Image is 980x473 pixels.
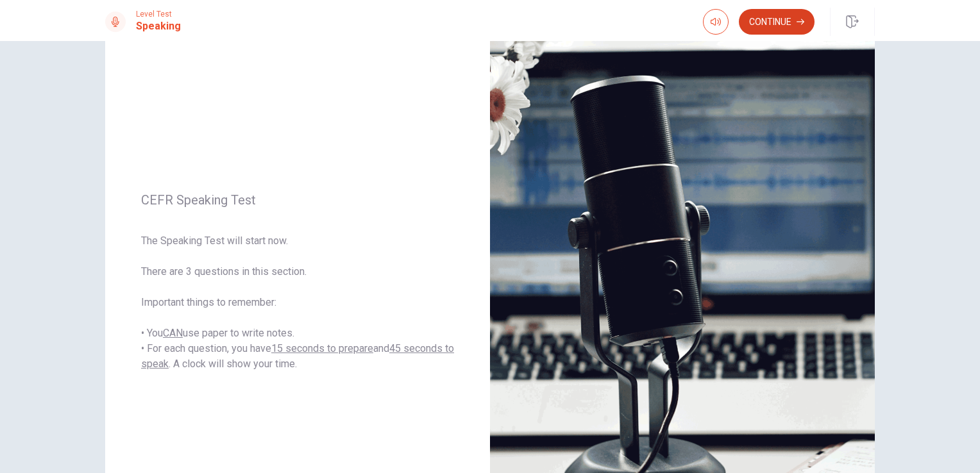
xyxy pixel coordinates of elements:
span: The Speaking Test will start now. There are 3 questions in this section. Important things to reme... [141,233,454,372]
button: Continue [739,9,815,35]
h1: Speaking [136,19,181,34]
span: CEFR Speaking Test [141,192,454,208]
u: 15 seconds to prepare [271,342,373,354]
span: Level Test [136,10,181,19]
u: CAN [163,327,183,339]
